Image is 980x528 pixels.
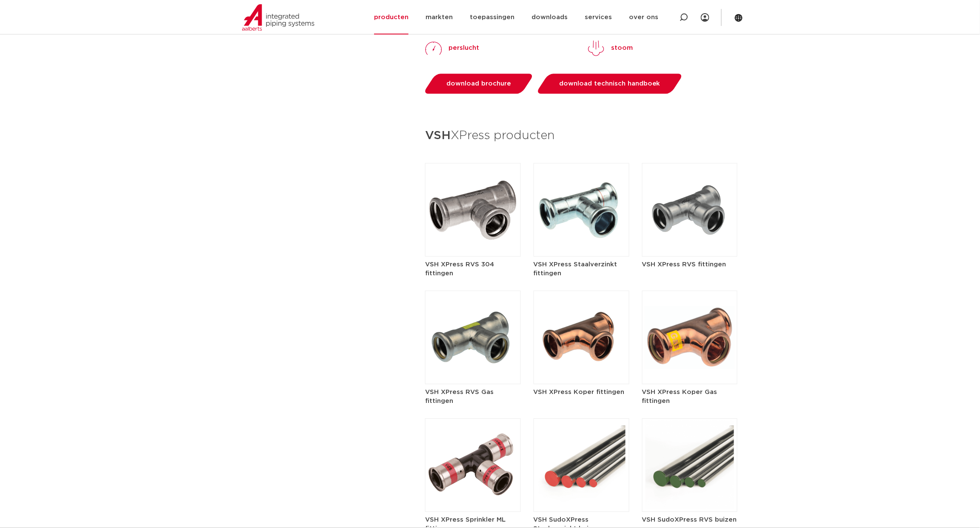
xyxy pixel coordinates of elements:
span: download brochure [446,80,511,87]
a: VSH XPress RVS Gas fittingen [425,334,521,405]
p: perslucht [449,43,479,53]
a: stoom [588,40,633,57]
a: VSH SudoXPress RVS buizen [642,462,738,524]
h5: VSH XPress Koper fittingen [534,388,629,397]
h5: VSH XPress Koper Gas fittingen [642,388,738,405]
a: download technisch handboek [536,74,684,94]
a: VSH XPress RVS 304 fittingen [425,206,521,278]
strong: VSH [425,130,451,142]
h5: VSH SudoXPress RVS buizen [642,515,738,524]
a: perslucht [425,40,479,57]
h3: XPress producten [425,126,738,146]
a: VSH XPress Koper Gas fittingen [642,334,738,405]
a: VSH XPress RVS fittingen [642,206,738,269]
h5: VSH XPress Staalverzinkt fittingen [534,260,629,278]
span: download technisch handboek [559,80,660,87]
h5: VSH XPress RVS 304 fittingen [425,260,521,278]
a: VSH XPress Staalverzinkt fittingen [534,206,629,278]
h5: VSH XPress RVS fittingen [642,260,738,269]
a: download brochure [423,74,535,94]
p: stoom [611,43,633,53]
a: VSH XPress Koper fittingen [534,334,629,397]
h5: VSH XPress RVS Gas fittingen [425,388,521,405]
